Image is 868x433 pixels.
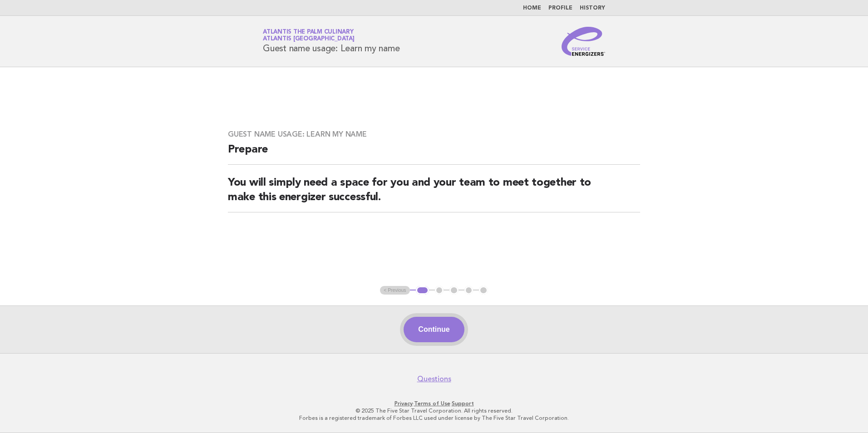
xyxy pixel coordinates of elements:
[228,143,640,165] h2: Prepare
[404,317,464,342] button: Continue
[414,400,450,407] a: Terms of Use
[548,5,572,11] a: Profile
[395,400,413,407] a: Privacy
[452,400,474,407] a: Support
[228,176,640,212] h2: You will simply need a space for you and your team to meet together to make this energizer succes...
[416,286,429,295] button: 1
[156,414,712,422] p: Forbes is a registered trademark of Forbes LLC used under license by The Five Star Travel Corpora...
[228,130,640,139] h3: Guest name usage: Learn my name
[263,30,399,53] h1: Guest name usage: Learn my name
[156,400,712,407] p: · ·
[417,374,451,384] a: Questions
[580,5,605,11] a: History
[523,5,541,11] a: Home
[562,27,605,56] img: Service Energizers
[156,407,712,414] p: © 2025 The Five Star Travel Corporation. All rights reserved.
[263,36,355,42] span: Atlantis [GEOGRAPHIC_DATA]
[263,29,355,42] a: Atlantis The Palm CulinaryAtlantis [GEOGRAPHIC_DATA]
